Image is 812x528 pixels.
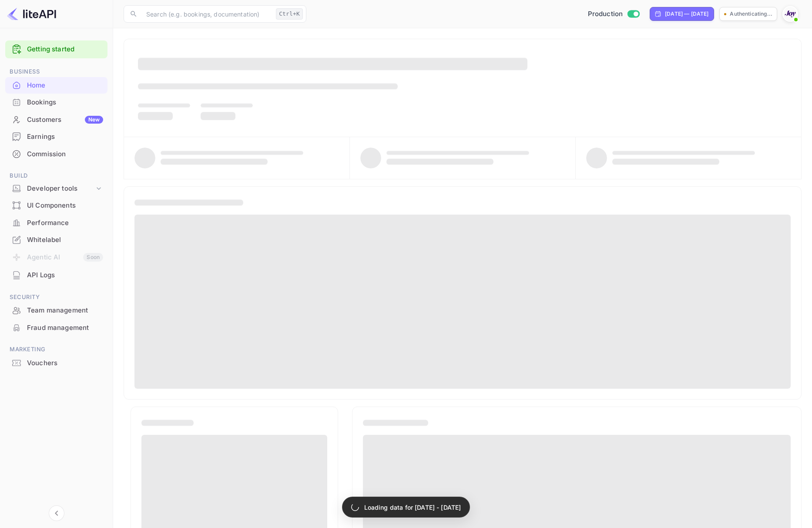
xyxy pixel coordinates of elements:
[27,115,103,125] div: Customers
[5,67,107,77] span: Business
[5,232,107,248] a: Whitelabel
[5,319,107,336] a: Fraud management
[27,44,103,54] a: Getting started
[5,267,107,283] a: API Logs
[276,8,303,20] div: Ctrl+K
[5,181,107,196] div: Developer tools
[5,146,107,162] a: Commission
[5,77,107,93] a: Home
[5,267,107,284] div: API Logs
[27,98,103,108] div: Bookings
[5,215,107,232] div: Performance
[27,218,103,228] div: Performance
[783,7,797,21] img: With Joy
[584,9,643,19] div: Switch to Sandbox mode
[27,270,103,280] div: API Logs
[5,355,107,372] div: Vouchers
[27,358,103,368] div: Vouchers
[27,235,103,245] div: Whitelabel
[5,215,107,231] a: Performance
[27,323,103,333] div: Fraud management
[141,5,272,23] input: Search (e.g. bookings, documentation)
[27,184,94,194] div: Developer tools
[5,293,107,302] span: Security
[5,197,107,214] div: UI Components
[730,10,772,18] p: Authenticating...
[5,111,107,128] a: CustomersNew
[49,505,64,521] button: Collapse navigation
[5,94,107,110] a: Bookings
[5,77,107,94] div: Home
[5,197,107,213] a: UI Components
[5,232,107,249] div: Whitelabel
[27,306,103,316] div: Team management
[27,149,103,159] div: Commission
[7,7,56,21] img: LiteAPI logo
[364,503,461,512] p: Loading data for [DATE] - [DATE]
[5,128,107,145] a: Earnings
[665,10,708,18] div: [DATE] — [DATE]
[5,355,107,371] a: Vouchers
[650,7,714,21] div: Click to change the date range period
[27,81,103,91] div: Home
[5,128,107,145] div: Earnings
[5,146,107,163] div: Commission
[27,132,103,142] div: Earnings
[5,111,107,128] div: CustomersNew
[27,201,103,211] div: UI Components
[588,9,623,19] span: Production
[85,116,103,124] div: New
[5,302,107,318] a: Team management
[5,40,107,58] div: Getting started
[5,345,107,354] span: Marketing
[5,319,107,336] div: Fraud management
[5,302,107,319] div: Team management
[5,94,107,111] div: Bookings
[5,171,107,181] span: Build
